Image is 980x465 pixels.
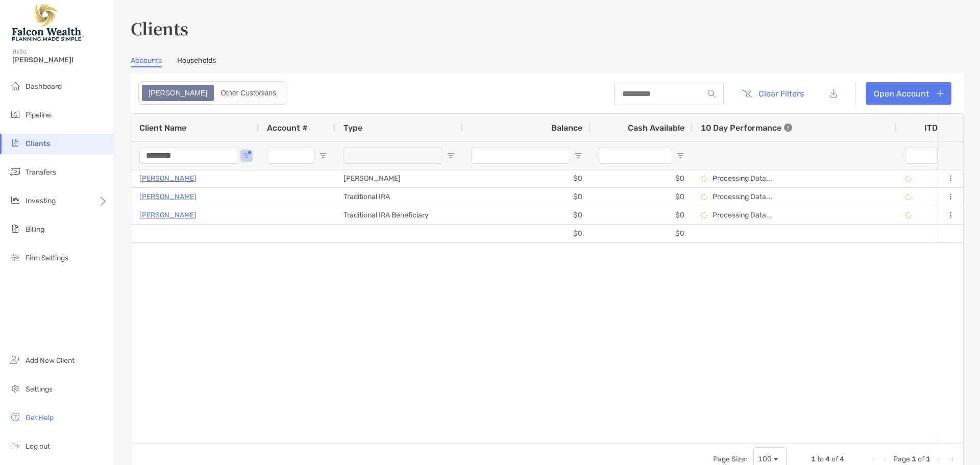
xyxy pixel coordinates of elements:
div: $0 [463,169,591,187]
p: Processing Data... [713,211,772,219]
span: Settings [26,385,53,394]
span: Log out [26,442,50,451]
button: Open Filter Menu [447,152,455,160]
a: [PERSON_NAME] [139,209,197,222]
div: Previous Page [881,455,889,463]
img: settings icon [9,382,21,395]
span: 4 [840,455,844,463]
div: Zoe [143,86,213,100]
img: pipeline icon [9,108,21,120]
span: Balance [551,123,582,133]
button: Clear Filters [734,82,812,105]
a: Households [177,56,216,67]
img: Processing Data icon [905,175,912,182]
span: Client Name [139,123,186,133]
div: $0 [463,188,591,206]
img: Falcon Wealth Planning Logo [12,4,84,41]
span: Page [893,455,910,463]
span: Get Help [26,413,54,422]
div: $0 [591,188,693,206]
span: 1 [811,455,816,463]
span: Type [344,123,362,133]
div: $0 [591,206,693,224]
div: Traditional IRA Beneficiary [335,206,463,224]
a: [PERSON_NAME] [139,190,197,203]
span: Investing [26,197,56,205]
img: dashboard icon [9,80,21,92]
span: Pipeline [26,111,51,119]
p: Processing Data... [713,174,772,183]
div: Traditional IRA [335,188,463,206]
span: Transfers [26,168,56,177]
span: 4 [825,455,830,463]
div: $0 [591,225,693,242]
a: Open Account [866,82,951,105]
span: Firm Settings [26,254,68,262]
div: $0 [463,225,591,242]
span: Clients [26,139,50,148]
input: Client Name Filter Input [139,148,238,164]
input: Balance Filter Input [471,148,570,164]
img: get-help icon [9,411,21,423]
div: Page Size: [713,455,747,463]
img: logout icon [9,439,21,452]
a: [PERSON_NAME] [139,172,197,185]
span: of [831,455,838,463]
img: firm-settings icon [9,251,21,263]
input: Cash Available Filter Input [599,148,672,164]
img: input icon [708,90,716,97]
span: 1 [912,455,916,463]
img: Processing Data icon [905,193,912,201]
div: 10 Day Performance [701,114,792,141]
button: Open Filter Menu [676,152,684,160]
span: Account # [267,123,308,133]
img: billing icon [9,223,21,235]
img: Processing Data icon [701,193,708,201]
span: of [918,455,924,463]
div: $0 [463,206,591,224]
span: to [817,455,824,463]
div: [PERSON_NAME] [335,169,463,187]
span: Billing [26,225,44,234]
div: 100 [758,455,772,463]
img: Processing Data icon [905,212,912,219]
span: 1 [926,455,930,463]
img: Processing Data icon [701,212,708,219]
img: investing icon [9,194,21,206]
div: segmented control [138,81,286,105]
span: Cash Available [628,123,684,133]
div: Next Page [935,455,943,463]
span: Add New Client [26,356,75,365]
button: Open Filter Menu [242,152,251,160]
img: add_new_client icon [9,354,21,366]
div: ITD [924,123,950,133]
div: First Page [869,455,877,463]
div: Last Page [947,455,955,463]
span: [PERSON_NAME]! [12,56,108,64]
a: Accounts [131,56,162,67]
p: Processing Data... [713,192,772,201]
img: transfers icon [9,165,21,178]
img: Processing Data icon [701,175,708,182]
button: Open Filter Menu [574,152,582,160]
img: clients icon [9,137,21,149]
button: Open Filter Menu [319,152,327,160]
span: Dashboard [26,82,62,91]
h3: Clients [131,16,964,40]
div: $0 [591,169,693,187]
div: Other Custodians [215,86,282,100]
input: Account # Filter Input [267,148,315,164]
input: ITD Filter Input [905,148,938,164]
